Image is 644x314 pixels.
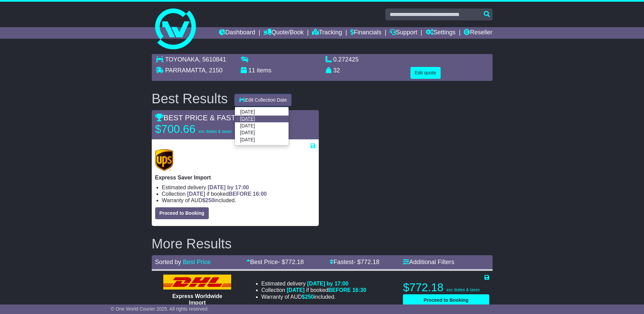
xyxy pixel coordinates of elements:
span: 250 [205,197,215,203]
span: © One World Courier 2025. All rights reserved. [111,306,209,312]
p: Express Saver Import [155,174,315,181]
li: Collection [162,191,315,197]
span: [DATE] [287,287,305,293]
span: 0.272425 [333,56,359,63]
a: [DATE] [235,116,289,122]
img: DHL: Express Worldwide Import [163,275,231,290]
button: Proceed to Booking [403,294,489,306]
span: 16:30 [352,287,366,293]
li: Estimated delivery [162,184,315,191]
li: Warranty of AUD included. [261,294,366,300]
div: Best Results [148,91,232,106]
li: Collection [261,287,366,293]
span: if booked [187,191,266,197]
span: items [257,67,272,74]
a: Additional Filters [403,259,454,265]
a: [DATE] [235,136,289,143]
button: Proceed to Booking [155,207,209,219]
span: TOYONAKA [165,56,199,63]
span: [DATE] [187,191,205,197]
span: - $ [353,259,379,265]
a: Fastest- $772.18 [330,259,379,265]
img: UPS (new): Express Saver Import [155,149,173,171]
a: Support [390,27,417,39]
span: 16:00 [253,191,267,197]
span: 772.18 [285,259,304,265]
span: if booked [287,287,366,293]
li: Estimated delivery [261,280,366,287]
h2: More Results [152,236,493,251]
a: [DATE] [235,122,289,129]
a: [DATE] [235,129,289,136]
span: , 5610841 [199,56,226,63]
span: [DATE] by 17:00 [208,185,249,190]
span: 772.18 [361,259,379,265]
span: 11 [249,67,255,74]
span: - $ [278,259,304,265]
span: [DATE] by 17:00 [307,281,349,286]
span: BEFORE [229,191,252,197]
span: BEFORE [328,287,351,293]
p: $700.66 [155,122,240,136]
a: Dashboard [219,27,255,39]
a: Tracking [312,27,342,39]
span: Express Worldwide Import [172,293,222,306]
p: $772.18 [403,281,489,294]
a: Best Price [183,259,211,265]
span: $ [302,294,314,300]
span: Sorted by [155,259,181,265]
button: Edit quote [410,67,441,79]
span: , 2150 [206,67,223,74]
span: PARRAMATTA [165,67,206,74]
span: 250 [305,294,314,300]
li: Warranty of AUD included. [162,197,315,204]
a: Best Price- $772.18 [246,259,304,265]
span: exc duties & taxes [447,287,480,292]
a: [DATE] [235,109,289,116]
span: 32 [333,67,340,74]
span: BEST PRICE & FASTEST [155,114,250,122]
a: Financials [350,27,381,39]
a: Quote/Book [263,27,303,39]
button: Edit Collection Date [235,94,291,106]
span: $ [202,197,215,203]
span: exc duties & taxes [199,129,232,134]
a: Settings [426,27,456,39]
a: Reseller [464,27,492,39]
